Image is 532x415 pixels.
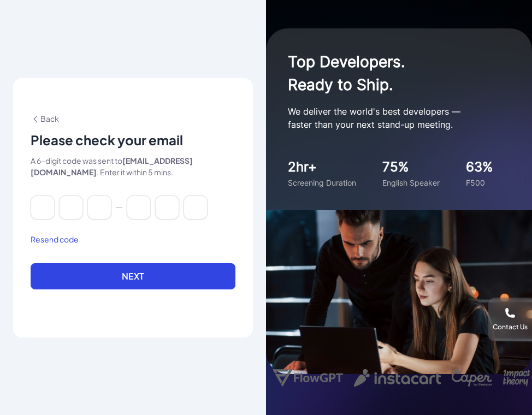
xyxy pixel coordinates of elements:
[382,177,440,188] div: English Speaker
[31,155,235,178] p: A 6-digit code was sent to . Enter it within 5 mins.
[288,50,506,96] h1: Top Developers. Ready to Ship.
[31,234,79,245] button: Resend code
[31,156,193,177] strong: [EMAIL_ADDRESS][DOMAIN_NAME]
[31,131,235,149] p: Please check your email
[493,323,528,331] div: Contact Us
[382,157,440,177] div: 75%
[466,177,493,188] div: F500
[288,177,356,188] div: Screening Duration
[288,105,506,131] p: We deliver the world's best developers — faster than your next stand-up meeting.
[466,157,493,177] div: 63%
[31,114,59,123] span: Back
[31,263,235,289] button: Next
[288,157,356,177] div: 2hr+
[488,298,532,341] button: Contact Us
